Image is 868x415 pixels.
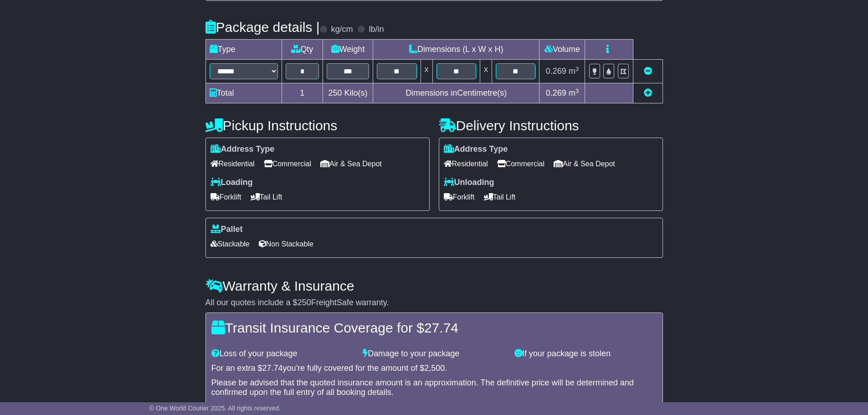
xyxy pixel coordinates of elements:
div: Damage to your package [358,349,510,359]
span: Air & Sea Depot [320,157,382,171]
div: For an extra $ you're fully covered for the amount of $ . [211,364,657,374]
h4: Pickup Instructions [205,118,430,133]
span: Commercial [497,157,544,171]
span: Residential [444,157,488,171]
td: Weight [323,40,373,60]
span: Stackable [211,237,250,251]
td: Dimensions (L x W x H) [373,40,539,60]
span: © One World Courier 2025. All rights reserved. [149,405,281,412]
sup: 3 [575,66,579,72]
span: 250 [329,88,342,97]
td: Dimensions in Centimetre(s) [373,83,539,103]
h4: Transit Insurance Coverage for $ [211,320,657,335]
span: Air & Sea Depot [554,157,615,171]
span: Non Stackable [259,237,313,251]
span: Tail Lift [251,190,282,204]
td: 1 [282,83,323,103]
label: Loading [211,178,253,188]
span: 27.74 [262,364,283,373]
span: Residential [211,157,255,171]
label: Address Type [444,144,508,154]
div: Please be advised that the quoted insurance amount is an approximation. The definitive price will... [211,378,657,398]
span: 0.269 [546,88,566,97]
span: m [569,88,579,97]
span: 250 [298,298,311,307]
span: 0.269 [546,67,566,76]
td: Total [205,83,282,103]
label: Unloading [444,178,494,188]
span: Forklift [211,190,241,204]
span: Commercial [264,157,311,171]
a: Add new item [644,88,652,97]
label: lb/in [369,25,384,35]
h4: Delivery Instructions [439,118,663,133]
td: x [421,60,432,83]
label: Address Type [211,144,275,154]
h4: Package details | [205,20,320,35]
span: 2,500 [424,364,445,373]
sup: 3 [575,87,579,94]
span: 27.74 [424,320,458,335]
a: Remove this item [644,67,652,76]
div: Loss of your package [207,349,359,359]
h4: Warranty & Insurance [205,278,663,293]
label: Pallet [211,225,243,235]
span: Tail Lift [484,190,516,204]
td: Type [205,40,282,60]
td: x [480,60,492,83]
td: Volume [539,40,585,60]
td: Kilo(s) [323,83,373,103]
div: If your package is stolen [510,349,662,359]
div: All our quotes include a $ FreightSafe warranty. [205,298,663,308]
td: Qty [282,40,323,60]
label: kg/cm [331,25,353,35]
span: Forklift [444,190,475,204]
span: m [569,67,579,76]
